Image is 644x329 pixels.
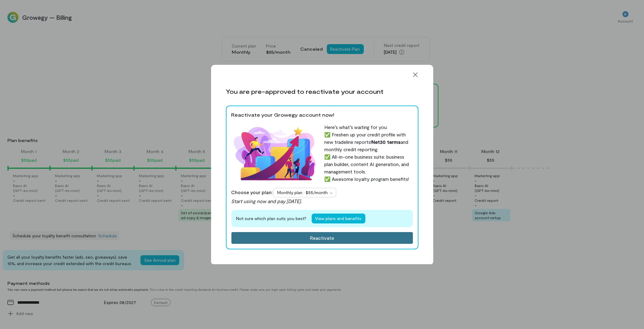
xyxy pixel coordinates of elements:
[325,131,413,153] div: ✅ Freshen up your credit profile with new tradeline reports! and monthly credit reporting.
[325,123,413,131] div: Here’s what’s waiting for you:
[231,111,413,119] p: Reactivate your Growegy account now!
[325,153,413,175] div: ✅ All-in-one business suite: business plan builder, content AI generation, and management tools.
[231,189,273,195] span: Choose your plan:
[312,214,365,223] button: View plans and benefits
[236,215,307,222] div: Not sure which plan suits you best?
[372,139,401,145] b: Net30 terms
[231,198,302,204] span: Start using now and pay [DATE].
[325,175,413,183] div: ✅ Awesome loyalty program benefits!
[226,87,384,96] div: You are pre-approved to reactivate your account
[231,232,413,244] button: Reactivate
[277,189,328,196] span: Monthly plan · $55/month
